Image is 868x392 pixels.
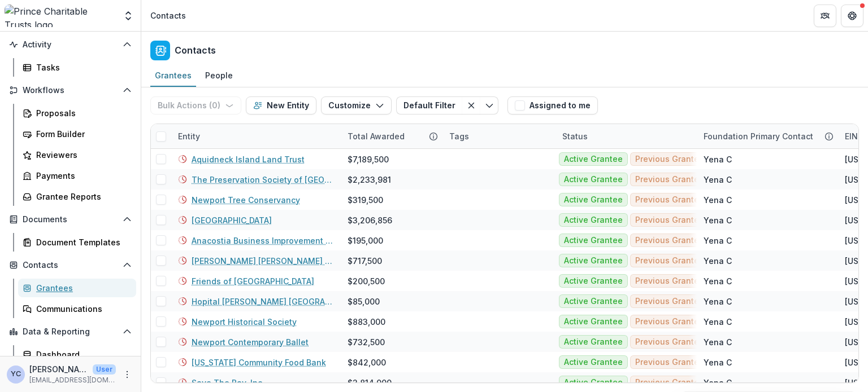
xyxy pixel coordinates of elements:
div: Document Templates [36,236,127,248]
div: Dashboard [36,349,127,360]
span: Active Grantee [564,195,623,205]
span: Documents [23,215,118,224]
span: Active Grantee [564,358,623,367]
div: $732,500 [348,336,385,348]
a: Reviewers [18,146,136,164]
div: Reviewers [36,149,127,161]
div: Tags [442,130,476,142]
a: Save The Bay, Inc. [192,377,264,389]
p: User [93,364,116,375]
div: Foundation Primary Contact [697,124,838,148]
div: Grantees [150,67,196,83]
button: Open Activity [5,36,136,54]
div: Total Awarded [341,124,442,148]
div: $319,500 [348,194,383,206]
button: Open Workflows [5,81,136,99]
nav: breadcrumb [146,7,190,24]
button: More [120,368,134,381]
p: [EMAIL_ADDRESS][DOMAIN_NAME] [29,375,116,385]
span: Previous Grantee [635,215,704,225]
div: Yena C [704,194,732,206]
a: Grantees [18,279,136,297]
div: Grantee Reports [36,191,127,202]
span: Previous Grantee [635,358,704,367]
div: People [201,67,237,83]
div: Status [555,130,594,142]
div: Yena C [704,275,732,287]
a: [GEOGRAPHIC_DATA] [192,214,272,226]
a: Tasks [18,58,136,77]
a: Document Templates [18,233,136,252]
span: Previous Grantee [635,276,704,286]
span: Contacts [23,261,118,270]
span: Previous Grantee [635,155,704,164]
button: Open entity switcher [120,5,136,27]
div: Status [555,124,697,148]
div: Yena C [704,316,732,328]
div: $85,000 [348,296,380,307]
div: $2,233,981 [348,174,391,186]
div: Contacts [150,10,186,21]
div: Yena C [704,356,732,368]
div: $200,500 [348,275,385,287]
a: Newport Tree Conservancy [192,194,300,206]
div: Tasks [36,61,127,73]
div: $195,000 [348,235,383,246]
div: $7,189,500 [348,153,389,165]
a: Communications [18,299,136,318]
span: Previous Grantee [635,378,704,387]
div: Form Builder [36,128,127,140]
span: Previous Grantee [635,317,704,327]
img: Prince Charitable Trusts logo [5,5,116,27]
a: [PERSON_NAME] [PERSON_NAME] [GEOGRAPHIC_DATA] [192,255,334,267]
div: Entity [171,124,341,148]
div: Yena C [704,377,732,389]
div: $3,206,856 [348,214,392,226]
span: Active Grantee [564,155,623,164]
div: Yena C [704,214,732,226]
span: Active Grantee [564,317,623,327]
span: Previous Grantee [635,256,704,266]
div: $2,814,000 [348,377,392,389]
a: Form Builder [18,125,136,143]
span: Previous Grantee [635,195,704,205]
span: Active Grantee [564,175,623,184]
div: EIN [838,130,865,142]
div: Yena Choi [11,371,21,378]
div: Grantees [36,282,127,294]
a: Newport Historical Society [192,316,297,328]
button: Default Filter [396,96,462,114]
div: Entity [171,130,207,142]
span: Active Grantee [564,297,623,306]
a: People [201,65,237,87]
span: Active Grantee [564,256,623,266]
div: Tags [442,124,555,148]
span: Active Grantee [564,276,623,286]
div: Yena C [704,174,732,186]
button: Bulk Actions (0) [150,96,241,114]
p: [PERSON_NAME] [29,363,88,375]
div: Yena C [704,153,732,165]
div: Yena C [704,255,732,267]
div: Yena C [704,235,732,246]
button: Clear filter [462,96,480,114]
div: Communications [36,303,127,315]
button: Open Data & Reporting [5,323,136,341]
a: Hopital [PERSON_NAME] [GEOGRAPHIC_DATA] [192,296,334,307]
span: Data & Reporting [23,327,118,337]
a: Proposals [18,104,136,122]
span: Previous Grantee [635,175,704,184]
a: Grantees [150,65,196,87]
button: Get Help [841,5,863,27]
button: Toggle menu [480,96,498,114]
div: $842,000 [348,356,386,368]
div: Total Awarded [341,130,411,142]
button: Customize [321,96,392,114]
span: Previous Grantee [635,236,704,245]
a: The Preservation Society of [GEOGRAPHIC_DATA] [192,174,334,186]
div: Payments [36,170,127,182]
button: New Entity [246,96,316,114]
